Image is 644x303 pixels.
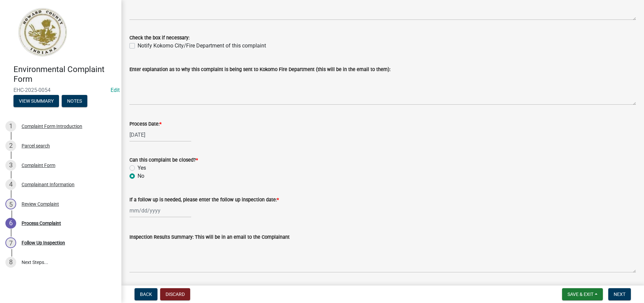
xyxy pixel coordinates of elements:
[13,65,116,84] h4: Environmental Complaint Form
[5,218,16,229] div: 6
[5,199,16,209] div: 5
[5,237,16,248] div: 7
[5,160,16,171] div: 3
[22,163,55,168] div: Complaint Form
[5,257,16,268] div: 8
[62,95,87,107] button: Notes
[562,288,603,300] button: Save & Exit
[135,288,157,300] button: Back
[608,288,631,300] button: Next
[5,179,16,190] div: 4
[22,240,65,245] div: Follow Up Inspection
[22,182,75,187] div: Complainant Information
[129,67,390,72] label: Enter explanation as to why this complaint is being sent to Kokomo Fire Department (this will be ...
[129,122,162,127] label: Process Date:
[111,87,120,93] wm-modal-confirm: Edit Application Number
[5,121,16,132] div: 1
[138,164,146,172] label: Yes
[614,292,625,297] span: Next
[13,7,71,58] img: Howard County, Indiana
[13,99,59,104] wm-modal-confirm: Summary
[22,221,61,226] div: Process Complaint
[22,143,50,148] div: Parcel search
[138,172,144,180] label: No
[129,235,290,240] label: Inspection Results Summary: This will be in an email to the Complainant
[13,95,59,107] button: View Summary
[129,128,191,142] input: mm/dd/yyyy
[129,204,191,217] input: mm/dd/yyyy
[567,292,593,297] span: Save & Exit
[140,292,152,297] span: Back
[62,99,87,104] wm-modal-confirm: Notes
[22,202,59,206] div: Review Complaint
[5,140,16,151] div: 2
[111,87,120,93] a: Edit
[129,198,279,202] label: If a follow up is needed, please enter the follow up inspection date:
[129,158,198,163] label: Can this complaint be closed?
[13,87,108,93] span: EHC-2025-0054
[129,36,189,40] label: Check the box if necessary:
[160,288,190,300] button: Discard
[138,42,266,50] label: Notify Kokomo City/Fire Department of this complaint
[22,124,82,129] div: Complaint Form Introduction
